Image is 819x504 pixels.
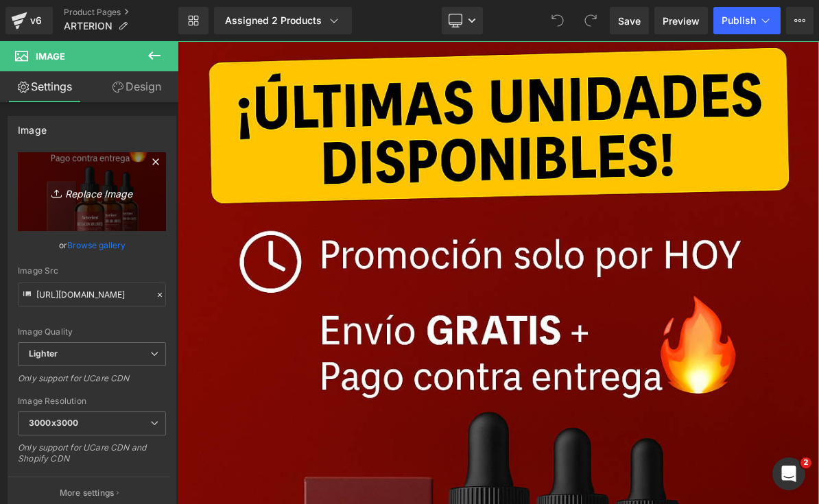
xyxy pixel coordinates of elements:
div: Image [18,117,47,136]
button: Publish [713,7,781,34]
button: Undo [544,7,571,34]
button: Redo [577,7,604,34]
a: Design [92,71,181,102]
span: 2 [800,457,811,468]
div: Image Quality [18,327,166,337]
span: Image [36,51,65,62]
div: Only support for UCare CDN and Shopify CDN [18,442,166,473]
div: v6 [27,12,45,29]
a: Browse gallery [67,233,126,257]
div: or [18,238,166,252]
a: New Library [178,7,209,34]
span: Publish [722,15,756,26]
a: Preview [654,7,708,34]
div: Assigned 2 Products [225,14,341,27]
input: Link [18,283,166,307]
a: v6 [5,7,53,34]
div: Image Resolution [18,396,166,406]
i: Replace Image [37,183,147,200]
button: More [786,7,814,34]
span: Save [618,14,641,28]
a: Product Pages [64,7,178,18]
p: More settings [60,487,115,499]
b: 3000x3000 [29,418,78,428]
span: ARTERION [64,21,112,32]
iframe: Intercom live chat [772,457,805,490]
div: Image Src [18,266,166,276]
span: Preview [663,14,700,28]
b: Lighter [29,348,58,359]
div: Only support for UCare CDN [18,373,166,393]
